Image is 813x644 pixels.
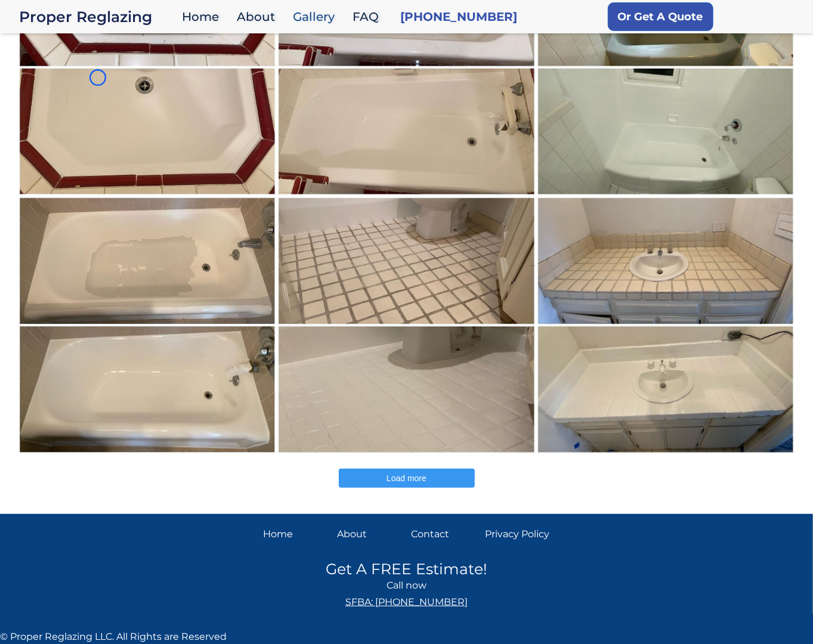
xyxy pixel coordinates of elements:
[536,196,795,454] a: ...
[486,526,550,543] a: Privacy Policy
[231,4,287,30] a: About
[387,473,426,483] span: Load more
[608,2,713,31] a: Or Get A Quote
[176,4,231,30] a: Home
[19,8,176,25] div: Proper Reglazing
[18,196,277,454] a: ...
[264,526,328,543] a: Home
[338,526,402,543] a: About
[347,4,391,30] a: FAQ
[400,8,517,25] a: [PHONE_NUMBER]
[339,469,475,488] button: Load more posts
[536,196,796,454] img: ...
[19,8,176,25] a: home
[17,196,277,454] img: ...
[287,4,347,30] a: Gallery
[276,196,536,454] img: ...
[412,526,476,543] a: Contact
[277,196,536,454] a: ...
